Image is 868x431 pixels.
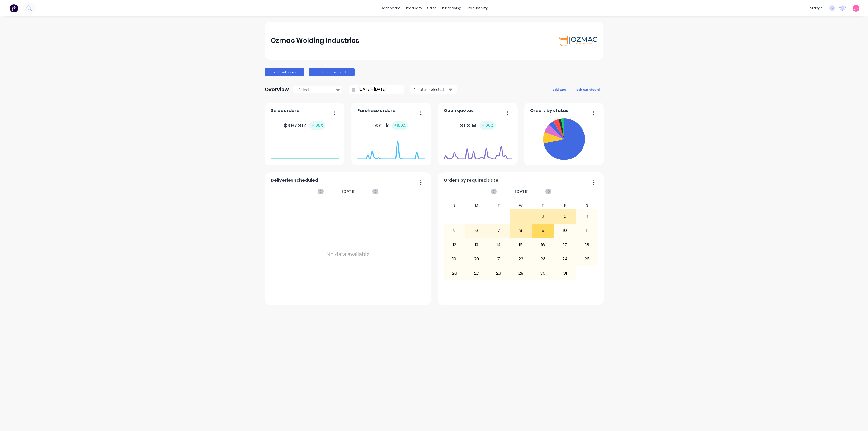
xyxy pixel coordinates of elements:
div: 4 status selected [413,87,448,92]
div: 18 [576,238,598,252]
div: 15 [510,238,532,252]
div: purchasing [439,4,464,12]
div: + 100 % [480,121,496,130]
div: 11 [576,224,598,237]
div: 20 [466,252,487,266]
div: 29 [510,266,532,280]
div: 14 [488,238,510,252]
div: settings [805,4,825,12]
span: Orders by status [530,107,568,114]
img: Factory [10,4,18,12]
div: 19 [444,252,465,266]
div: 27 [466,266,487,280]
div: 7 [488,224,510,237]
div: No data available [271,202,425,307]
div: 6 [466,224,487,237]
div: 4 [576,210,598,223]
button: 4 status selected [410,85,457,94]
div: T [532,202,554,209]
button: Create sales order [265,68,304,76]
div: 10 [554,224,576,237]
div: 26 [444,266,465,280]
button: Create purchase order [309,68,355,76]
div: + 100 % [392,121,408,130]
span: Deliveries scheduled [271,177,318,184]
div: 3 [554,210,576,223]
div: $ 397.31k [284,121,325,130]
div: 1 [510,210,532,223]
button: add card [549,86,570,93]
img: Ozmac Welding Industries [559,36,597,46]
div: $ 1.31M [460,121,496,130]
div: 13 [466,238,487,252]
div: 8 [510,224,532,237]
div: 9 [532,224,554,237]
button: edit dashboard [573,86,603,93]
div: 12 [444,238,465,252]
div: 17 [554,238,576,252]
div: 28 [488,266,510,280]
span: Open quotes [444,107,474,114]
span: [DATE] [515,189,529,194]
div: 21 [488,252,510,266]
a: dashboard [378,4,403,12]
div: S [443,202,466,209]
div: 31 [554,266,576,280]
div: 25 [576,252,598,266]
div: T [488,202,510,209]
span: [DATE] [342,189,356,194]
div: 30 [532,266,554,280]
div: S [576,202,598,209]
div: M [465,202,488,209]
div: W [510,202,532,209]
div: productivity [464,4,490,12]
span: Sales orders [271,107,299,114]
div: products [403,4,425,12]
div: + 100 % [309,121,325,130]
div: 2 [532,210,554,223]
div: 16 [532,238,554,252]
span: JB [854,6,858,11]
div: 5 [444,224,465,237]
div: 24 [554,252,576,266]
div: sales [425,4,439,12]
div: 22 [510,252,532,266]
div: Ozmac Welding Industries [271,35,359,46]
div: F [554,202,576,209]
div: 23 [532,252,554,266]
div: $ 71.1k [374,121,408,130]
div: Overview [265,84,289,95]
span: Purchase orders [357,107,395,114]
